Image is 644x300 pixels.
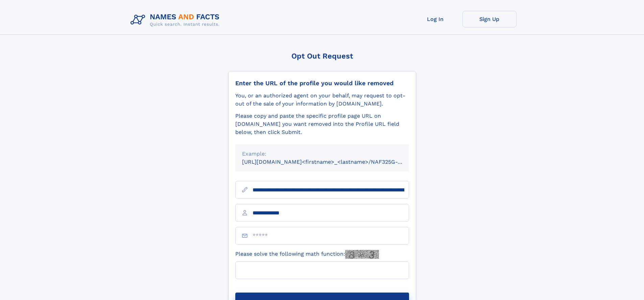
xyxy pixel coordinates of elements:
div: Example: [242,150,402,158]
a: Log In [408,11,462,27]
a: Sign Up [462,11,517,27]
div: Please copy and paste the specific profile page URL on [DOMAIN_NAME] you want removed into the Pr... [235,112,409,136]
div: Enter the URL of the profile you would like removed [235,79,409,87]
img: Logo Names and Facts [128,11,225,29]
div: Opt Out Request [228,52,416,60]
label: Please solve the following math function: [235,250,379,259]
div: You, or an authorized agent on your behalf, may request to opt-out of the sale of your informatio... [235,92,409,108]
small: [URL][DOMAIN_NAME]<firstname>_<lastname>/NAF325G-xxxxxxxx [242,159,422,165]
